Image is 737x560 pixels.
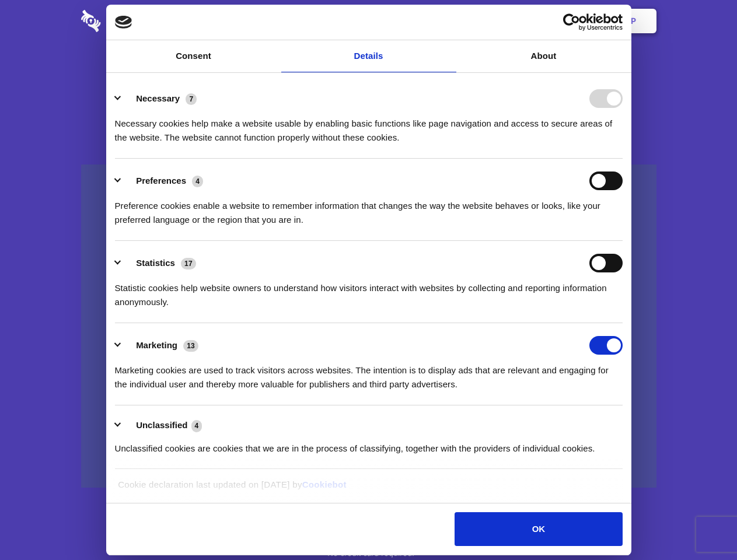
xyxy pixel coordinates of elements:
button: Statistics (17) [115,254,204,272]
span: 4 [191,420,202,432]
a: Consent [106,40,281,72]
div: Necessary cookies help make a website usable by enabling basic functions like page navigation and... [115,108,623,145]
button: OK [455,512,622,546]
span: 7 [186,93,197,105]
label: Necessary [136,93,180,103]
a: Contact [473,3,527,39]
span: 4 [192,176,203,187]
div: Marketing cookies are used to track visitors across websites. The intention is to display ads tha... [115,355,623,391]
a: Login [529,3,580,39]
a: Usercentrics Cookiebot - opens in a new window [521,13,623,31]
img: logo [115,16,132,29]
div: Cookie declaration last updated on [DATE] by [109,478,628,501]
iframe: Drift Widget Chat Controller [679,502,723,546]
button: Marketing (13) [115,336,206,355]
span: 13 [183,340,198,352]
button: Unclassified (4) [115,418,209,433]
img: logo-wordmark-white-trans-d4663122ce5f474addd5e946df7df03e33cb6a1c49d2221995e7729f52c070b2.svg [81,10,181,32]
label: Statistics [136,258,175,268]
button: Necessary (7) [115,89,204,108]
h4: Auto-redaction of sensitive data, encrypted data sharing and self-destructing private chats. Shar... [81,106,656,145]
a: Wistia video thumbnail [81,164,656,488]
div: Unclassified cookies are cookies that we are in the process of classifying, together with the pro... [115,433,623,456]
span: 17 [181,258,196,269]
div: Statistic cookies help website owners to understand how visitors interact with websites by collec... [115,272,623,309]
a: Pricing [343,3,393,39]
label: Preferences [136,176,186,185]
h1: Eliminate Slack Data Loss. [81,52,656,94]
a: Cookiebot [302,480,347,489]
a: Details [281,40,456,72]
a: About [456,40,631,72]
label: Marketing [136,340,177,350]
button: Preferences (4) [115,171,211,190]
div: Preference cookies enable a website to remember information that changes the way the website beha... [115,190,623,227]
